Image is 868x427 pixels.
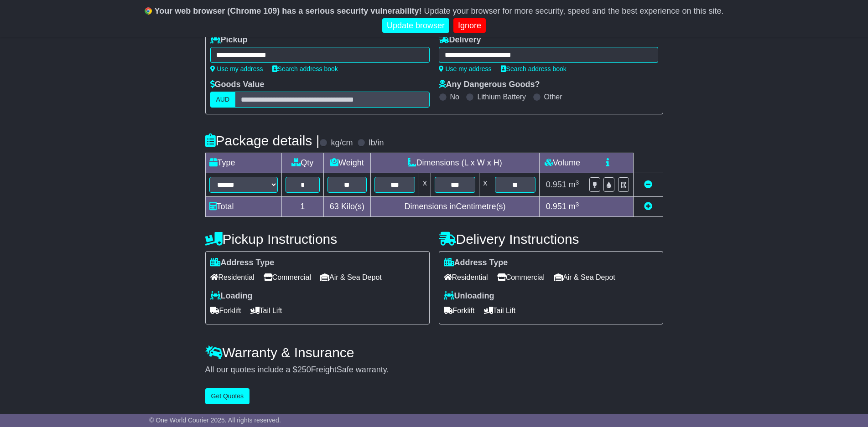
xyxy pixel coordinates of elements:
h4: Delivery Instructions [439,232,663,247]
span: 0.951 [546,202,567,211]
h4: Package details | [205,133,320,148]
span: Residential [210,270,255,284]
label: No [450,93,459,101]
td: Dimensions (L x W x H) [370,153,540,173]
label: Loading [210,291,253,301]
span: 0.951 [546,180,567,189]
span: Tail Lift [250,304,282,318]
a: Use my address [439,65,492,72]
span: Forklift [444,304,475,318]
span: 63 [330,202,339,211]
label: Address Type [210,258,275,268]
label: Address Type [444,258,508,268]
td: Volume [540,153,585,173]
span: Forklift [210,304,241,318]
label: Delivery [439,35,481,45]
span: Tail Lift [484,304,516,318]
label: Unloading [444,291,494,301]
td: Type [205,153,281,173]
td: Weight [324,153,371,173]
label: Lithium Battery [477,93,526,101]
span: Air & Sea Depot [320,270,382,284]
button: Get Quotes [205,388,250,404]
label: Goods Value [210,80,265,90]
label: Pickup [210,35,248,45]
td: Total [205,197,281,217]
a: Use my address [210,65,263,72]
span: Commercial [497,270,545,284]
td: Dimensions in Centimetre(s) [370,197,540,217]
sup: 3 [576,201,579,208]
a: Remove this item [644,180,652,189]
label: Other [544,93,562,101]
a: Update browser [382,18,449,33]
div: All our quotes include a $ FreightSafe warranty. [205,365,663,375]
a: Add new item [644,202,652,211]
label: Any Dangerous Goods? [439,80,540,90]
sup: 3 [576,179,579,186]
td: Qty [281,153,324,173]
span: 250 [297,365,311,374]
span: m [569,180,579,189]
span: Update your browser for more security, speed and the best experience on this site. [424,6,723,15]
a: Search address book [501,65,567,72]
span: m [569,202,579,211]
b: Your web browser (Chrome 109) has a serious security vulnerability! [155,6,422,15]
label: kg/cm [331,138,353,148]
label: lb/in [369,138,384,148]
td: Kilo(s) [324,197,371,217]
span: Commercial [264,270,311,284]
a: Ignore [453,18,486,33]
span: © One World Courier 2025. All rights reserved. [149,417,281,424]
h4: Warranty & Insurance [205,345,663,360]
label: AUD [210,92,236,108]
td: x [479,173,491,197]
td: x [419,173,431,197]
td: 1 [281,197,324,217]
h4: Pickup Instructions [205,232,430,247]
span: Residential [444,270,488,284]
a: Search address book [272,65,338,72]
span: Air & Sea Depot [554,270,615,284]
